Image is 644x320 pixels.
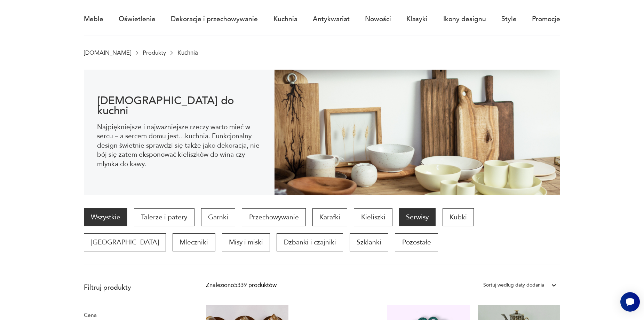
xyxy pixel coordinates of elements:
a: Kieliszki [354,208,392,226]
p: Kuchnia [177,49,198,56]
a: Misy i miski [222,233,270,251]
a: Style [501,3,517,35]
div: Znaleziono 5339 produktów [206,281,277,290]
a: Kuchnia [273,3,297,35]
a: Kubki [443,208,474,226]
a: Wszystkie [84,208,127,226]
a: Serwisy [399,208,436,226]
a: Ikony designu [443,3,486,35]
a: Szklanki [350,233,388,251]
a: Dzbanki i czajniki [277,233,343,251]
a: [GEOGRAPHIC_DATA] [84,233,166,251]
h1: [DEMOGRAPHIC_DATA] do kuchni [97,96,261,116]
a: Dekoracje i przechowywanie [171,3,258,35]
a: Przechowywanie [242,208,305,226]
a: Mleczniki [173,233,215,251]
a: [DOMAIN_NAME] [84,49,131,56]
a: Promocje [532,3,560,35]
a: Klasyki [406,3,428,35]
a: Nowości [365,3,391,35]
p: Najpiękniejsze i najważniejsze rzeczy warto mieć w sercu – a sercem domu jest…kuchnia. Funkcjonal... [97,123,261,169]
a: Produkty [143,49,166,56]
iframe: Smartsupp widget button [620,292,640,312]
a: Garnki [201,208,235,226]
p: Filtruj produkty [84,283,186,292]
a: Pozostałe [395,233,438,251]
div: Sortuj według daty dodania [483,281,544,290]
a: Oświetlenie [119,3,156,35]
a: Karafki [312,208,347,226]
img: b2f6bfe4a34d2e674d92badc23dc4074.jpg [275,70,560,195]
a: Talerze i patery [134,208,194,226]
a: Antykwariat [313,3,350,35]
p: Cena [84,311,186,320]
a: Meble [84,3,103,35]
